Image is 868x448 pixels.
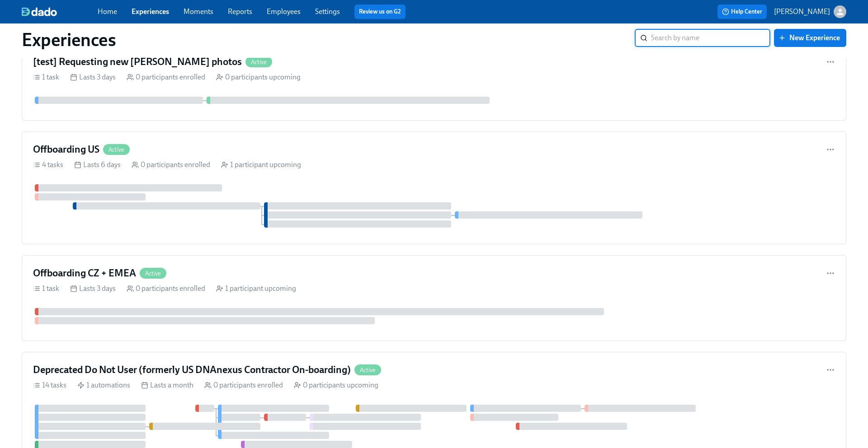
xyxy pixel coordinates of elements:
img: dado [22,7,57,16]
div: 14 tasks [33,380,66,390]
button: Help Center [717,5,767,19]
div: 0 participants enrolled [127,284,205,294]
a: Offboarding USActive4 tasks Lasts 6 days 0 participants enrolled 1 participant upcoming [22,131,846,244]
a: Experiences [132,7,169,16]
a: Moments [184,7,213,16]
h4: Offboarding US [33,143,99,156]
button: [PERSON_NAME] [774,5,846,18]
div: Lasts 3 days [70,72,116,82]
button: Review us on G2 [354,5,406,19]
a: dado [22,7,98,16]
span: New Experience [780,33,840,42]
div: 0 participants enrolled [204,380,283,390]
h4: Deprecated Do Not User (formerly US DNAnexus Contractor On-boarding) [33,363,351,377]
h4: [test] Requesting new [PERSON_NAME] photos [33,55,242,69]
a: Employees [267,7,301,16]
a: Offboarding CZ + EMEAActive1 task Lasts 3 days 0 participants enrolled 1 participant upcoming [22,255,846,341]
div: Lasts 6 days [74,160,121,170]
div: 1 task [33,284,59,294]
input: Search by name [651,29,770,47]
div: 1 participant upcoming [221,160,301,170]
a: Reports [228,7,252,16]
span: Active [140,270,166,277]
a: Home [98,7,117,16]
button: New Experience [774,29,846,47]
a: Review us on G2 [359,7,401,16]
div: Lasts 3 days [70,284,116,294]
div: 1 participant upcoming [216,284,296,294]
span: Help Center [722,7,762,16]
div: 0 participants enrolled [132,160,210,170]
div: Lasts a month [141,380,193,390]
div: 1 automations [77,380,130,390]
span: Active [103,146,130,153]
div: 1 task [33,72,59,82]
span: Active [354,367,381,373]
div: 4 tasks [33,160,63,170]
h4: Offboarding CZ + EMEA [33,266,136,280]
span: Active [245,59,272,65]
p: [PERSON_NAME] [774,7,830,17]
h1: Experiences [22,29,116,51]
div: 0 participants upcoming [216,72,301,82]
div: 0 participants upcoming [294,380,378,390]
a: [test] Requesting new [PERSON_NAME] photosActive1 task Lasts 3 days 0 participants enrolled 0 par... [22,44,846,121]
div: 0 participants enrolled [127,72,205,82]
a: Settings [315,7,340,16]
